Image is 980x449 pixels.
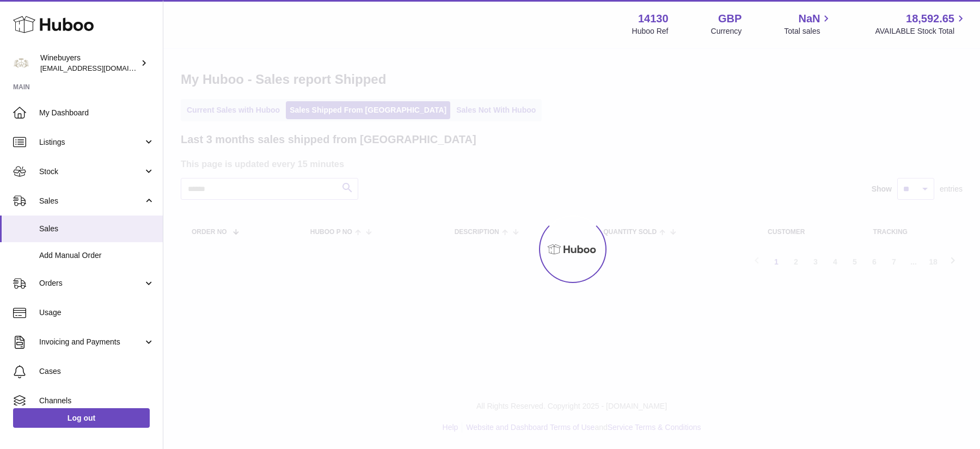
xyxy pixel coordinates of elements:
[798,11,820,26] span: NaN
[875,26,967,36] span: AVAILABLE Stock Total
[39,307,155,318] span: Usage
[39,137,143,147] span: Listings
[39,196,143,206] span: Sales
[718,11,742,26] strong: GBP
[13,408,150,428] a: Log out
[40,53,138,73] div: Winebuyers
[39,250,155,261] span: Add Manual Order
[39,337,143,347] span: Invoicing and Payments
[632,26,669,36] div: Huboo Ref
[711,26,742,36] div: Currency
[875,11,967,36] a: 18,592.65 AVAILABLE Stock Total
[784,11,832,36] a: NaN Total sales
[906,11,954,26] span: 18,592.65
[39,224,155,234] span: Sales
[39,396,155,406] span: Channels
[40,64,160,72] span: [EMAIL_ADDRESS][DOMAIN_NAME]
[39,108,155,118] span: My Dashboard
[39,167,143,177] span: Stock
[638,11,669,26] strong: 14130
[13,55,29,71] img: ben@winebuyers.com
[39,366,155,377] span: Cases
[39,278,143,288] span: Orders
[784,26,832,36] span: Total sales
